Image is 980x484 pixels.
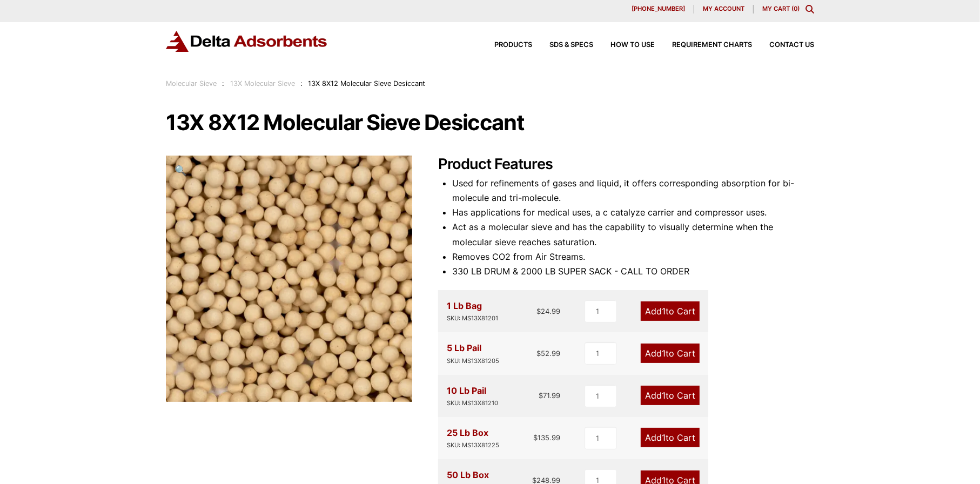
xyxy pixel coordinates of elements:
[477,42,532,49] a: Products
[166,111,814,134] h1: 13X 8X12 Molecular Sieve Desiccant
[447,398,498,408] div: SKU: MS13X81210
[174,164,187,176] span: 🔍
[641,301,700,321] a: Add1to Cart
[537,349,561,358] bdi: 52.99
[662,432,666,443] span: 1
[534,433,538,442] span: $
[452,205,814,220] li: Has applications for medical uses, a c catalyze carrier and compressor uses.
[610,42,655,49] span: How to Use
[641,386,700,405] a: Add1to Cart
[222,79,224,88] span: :
[447,313,498,324] div: SKU: MS13X81201
[447,341,499,366] div: 5 Lb Pail
[655,42,752,49] a: Requirement Charts
[806,5,814,14] div: Toggle Modal Content
[166,156,196,185] a: View full-screen image gallery
[549,42,593,49] span: SDS & SPECS
[672,42,752,49] span: Requirement Charts
[308,79,426,88] span: 13X 8X12 Molecular Sieve Desiccant
[662,306,666,317] span: 1
[447,426,499,451] div: 25 Lb Box
[447,384,498,408] div: 10 Lb Pail
[762,5,800,12] a: My Cart (0)
[593,42,655,49] a: How to Use
[662,348,666,359] span: 1
[166,79,217,88] a: Molecular Sieve
[539,391,561,400] bdi: 71.99
[623,5,694,14] a: [PHONE_NUMBER]
[632,6,685,12] span: [PHONE_NUMBER]
[447,440,499,451] div: SKU: MS13X81225
[752,42,814,49] a: Contact Us
[438,156,814,173] h2: Product Features
[703,6,744,12] span: My account
[537,349,541,358] span: $
[447,299,498,324] div: 1 Lb Bag
[537,307,541,315] span: $
[452,220,814,249] li: Act as a molecular sieve and has the capability to visually determine when the molecular sieve re...
[769,42,814,49] span: Contact Us
[539,391,543,400] span: $
[694,5,754,14] a: My account
[452,250,814,264] li: Removes CO2 from Air Streams.
[537,307,561,315] bdi: 24.99
[452,176,814,205] li: Used for refinements of gases and liquid, it offers corresponding absorption for bi-molecule and ...
[532,42,593,49] a: SDS & SPECS
[662,390,666,401] span: 1
[534,433,561,442] bdi: 135.99
[641,428,700,447] a: Add1to Cart
[300,79,303,88] span: :
[494,42,532,49] span: Products
[230,79,295,88] a: 13X Molecular Sieve
[166,31,328,52] img: Delta Adsorbents
[794,5,797,12] span: 0
[641,344,700,363] a: Add1to Cart
[447,356,499,366] div: SKU: MS13X81205
[452,264,814,279] li: 330 LB DRUM & 2000 LB SUPER SACK - CALL TO ORDER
